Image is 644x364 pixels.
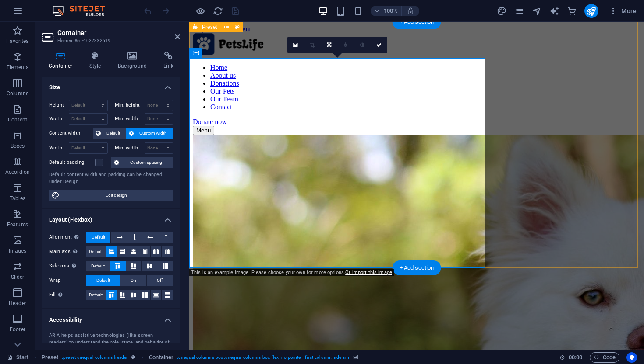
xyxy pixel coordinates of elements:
label: Height [49,103,69,107]
a: Click to cancel selection. Double-click to open Pages [7,352,29,363]
button: Custom width [126,128,173,139]
a: Or import this image [345,270,392,275]
span: 00 00 [569,352,582,363]
button: Default [93,128,126,139]
button: text_generator [549,6,560,16]
a: Confirm ( ⌘ ⏎ ) [371,37,387,53]
div: + Add section [393,260,441,275]
i: Navigator [532,6,542,16]
span: Default [103,128,123,139]
h4: Container [42,52,83,70]
span: Custom spacing [122,157,170,168]
h4: Style [83,52,111,70]
i: On resize automatically adjust zoom level to fit chosen device. [407,7,414,15]
button: Code [590,352,619,363]
span: Custom width [137,128,170,139]
p: Columns [7,90,28,97]
i: This element is a customizable preset [131,355,135,360]
button: Click here to leave preview mode and continue editing [195,6,205,16]
span: Default [91,261,105,271]
label: Min. width [115,146,145,150]
button: Default [86,275,120,286]
span: Default [92,232,105,243]
i: Commerce [567,6,577,16]
i: Pages (Ctrl+Alt+S) [514,6,524,16]
button: Default [86,290,106,300]
button: pages [514,6,525,16]
button: Edit design [49,190,173,201]
label: Wrap [49,275,86,286]
p: Slider [11,274,25,281]
button: Custom spacing [111,157,173,168]
h4: Background [111,52,157,70]
label: Width [49,116,69,121]
label: Default padding [49,157,95,168]
label: Alignment [49,232,86,243]
span: On [131,275,136,286]
span: Default [89,290,103,300]
button: More [605,4,640,18]
div: ARIA helps assistive technologies (like screen readers) to understand the role, state, and behavi... [49,332,173,354]
i: AI Writer [549,6,559,16]
i: Publish [586,6,596,16]
span: Edit design [62,190,170,201]
label: Min. height [115,103,145,107]
label: Min. width [115,116,145,121]
button: Off [147,275,173,286]
h4: Link [157,52,180,70]
nav: breadcrumb [42,352,358,363]
p: Features [7,221,28,228]
p: Images [9,247,27,254]
span: Default [89,246,103,257]
button: 100% [371,6,402,16]
h4: Size [42,77,180,93]
span: . preset-unequal-columns-header [62,352,128,363]
i: This element contains a background [353,355,358,360]
span: Code [594,352,616,363]
span: Preset [202,24,217,30]
a: Blur [337,37,354,53]
h2: Container [57,29,180,37]
span: More [609,7,637,15]
span: : [575,354,576,361]
a: Select files from the file manager, stock photos, or upload file(s) [287,37,304,53]
h4: Layout (Flexbox) [42,209,180,225]
a: Greyscale [354,37,371,53]
button: Usercentrics [626,352,637,363]
span: Click to select. Double-click to edit [149,352,173,363]
label: Main axis [49,246,86,257]
span: Off [157,275,163,286]
div: Default content width and padding can be changed under Design. [49,171,173,186]
span: Click to select. Double-click to edit [42,352,59,363]
button: design [497,6,507,16]
a: Change orientation [321,37,337,53]
a: Crop mode [304,37,321,53]
p: Header [9,300,26,307]
i: Design (Ctrl+Alt+Y) [497,6,507,16]
p: Content [8,116,27,123]
button: Default [86,246,106,257]
div: This is an example image. Please choose your own for more options. [189,269,394,276]
button: publish [584,4,598,18]
label: Width [49,146,69,150]
button: commerce [567,6,577,16]
p: Tables [10,195,25,202]
i: Reload page [213,6,223,16]
button: reload [212,6,223,16]
button: Default [86,232,110,243]
h4: Accessibility [42,309,180,325]
label: Fill [49,290,86,300]
span: Default [96,275,110,286]
button: Default [86,261,110,271]
p: Elements [7,64,29,71]
p: Favorites [6,38,28,45]
span: . unequal-columns-box .unequal-columns-box-flex .no-pointer .first-column .hide-sm [177,352,349,363]
a: Skip to main content [4,3,62,11]
h3: Element #ed-1022332619 [57,37,163,45]
h6: 100% [384,6,398,16]
p: Accordion [5,169,30,176]
p: Footer [10,326,25,333]
button: On [120,275,146,286]
p: Boxes [11,142,25,149]
img: Editor Logo [50,6,116,16]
